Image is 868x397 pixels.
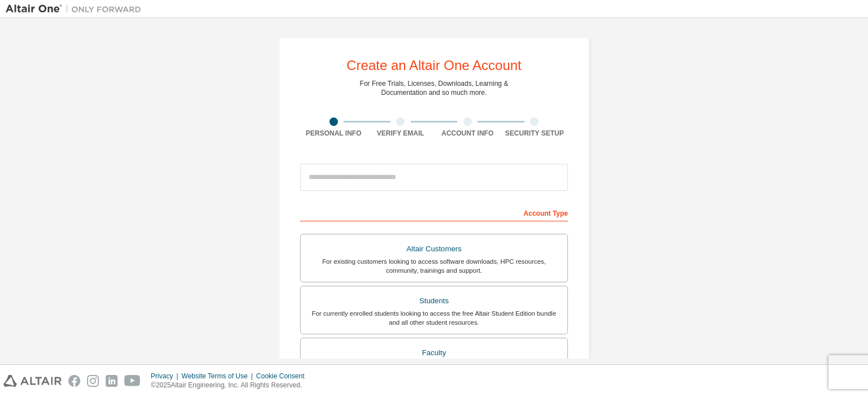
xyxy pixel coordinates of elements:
div: Verify Email [367,129,435,138]
img: youtube.svg [124,375,141,387]
div: For Free Trials, Licenses, Downloads, Learning & Documentation and so much more. [360,79,509,97]
div: Faculty [307,345,561,361]
div: Account Info [434,129,501,138]
img: Altair One [6,3,147,15]
img: linkedin.svg [106,375,118,387]
img: altair_logo.svg [3,375,62,387]
div: Website Terms of Use [181,372,256,381]
div: Security Setup [501,129,568,138]
img: instagram.svg [87,375,99,387]
div: For currently enrolled students looking to access the free Altair Student Edition bundle and all ... [307,309,561,327]
div: Privacy [151,372,181,381]
div: Personal Info [300,129,367,138]
div: Students [307,293,561,309]
div: Altair Customers [307,241,561,257]
div: Cookie Consent [256,372,311,381]
img: facebook.svg [68,375,80,387]
div: For existing customers looking to access software downloads, HPC resources, community, trainings ... [307,257,561,275]
p: © 2025 Altair Engineering, Inc. All Rights Reserved. [151,381,311,390]
div: Account Type [300,203,568,221]
div: Create an Altair One Account [346,59,522,72]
